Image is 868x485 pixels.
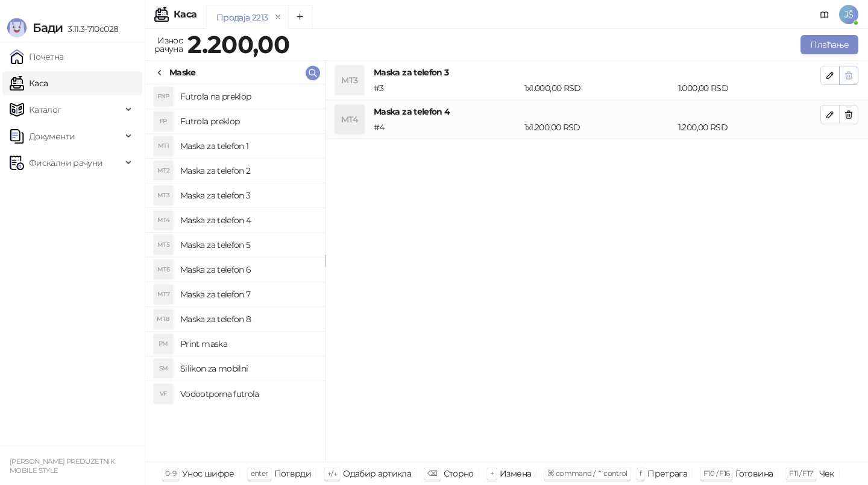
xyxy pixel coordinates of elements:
[165,469,176,478] span: 0-9
[374,66,820,79] h4: Maska za telefon 3
[29,124,75,148] span: Документи
[216,11,268,24] div: Продаја 2213
[490,469,494,478] span: +
[371,81,522,95] div: # 3
[251,469,268,478] span: enter
[154,161,173,180] div: MT2
[63,24,118,34] span: 3.11.3-710c028
[145,84,325,461] div: grid
[180,136,315,156] h4: Maska za telefon 1
[427,469,437,478] span: ⌫
[180,161,315,180] h4: Maska za telefon 2
[180,211,315,230] h4: Maska za telefon 4
[335,105,364,134] div: MT4
[547,469,627,478] span: ⌘ command / ⌃ control
[187,30,289,59] strong: 2.200,00
[154,359,173,378] div: SM
[169,66,196,79] div: Maske
[180,384,315,404] h4: Vodootporna futrola
[154,136,173,156] div: MT1
[29,151,102,175] span: Фискални рачуни
[154,285,173,304] div: MT7
[270,12,286,22] button: remove
[10,71,48,95] a: Каса
[180,285,315,304] h4: Maska za telefon 7
[180,309,315,329] h4: Maska za telefon 8
[800,35,858,54] button: Плаћање
[154,87,173,106] div: FNP
[154,235,173,255] div: MT5
[839,5,858,24] span: JŠ
[647,466,687,481] div: Претрага
[154,260,173,279] div: MT6
[10,45,64,69] a: Почетна
[335,66,364,95] div: MT3
[500,466,531,481] div: Измена
[154,211,173,230] div: MT4
[180,186,315,205] h4: Maska za telefon 3
[288,5,312,29] button: Add tab
[371,121,522,134] div: # 4
[640,469,641,478] span: f
[819,466,834,481] div: Чек
[180,112,315,131] h4: Futrola preklop
[343,466,411,481] div: Одабир артикла
[10,457,115,475] small: [PERSON_NAME] PREDUZETNIK MOBILE STYLE
[676,121,823,134] div: 1.200,00 RSD
[735,466,773,481] div: Готовина
[180,359,315,378] h4: Silikon za mobilni
[154,309,173,329] div: MT8
[180,235,315,255] h4: Maska za telefon 5
[522,81,676,95] div: 1 x 1.000,00 RSD
[152,33,185,57] div: Износ рачуна
[154,384,173,404] div: VF
[154,112,173,131] div: FP
[676,81,823,95] div: 1.000,00 RSD
[522,121,676,134] div: 1 x 1.200,00 RSD
[182,466,234,481] div: Унос шифре
[154,334,173,353] div: PM
[444,466,474,481] div: Сторно
[180,260,315,279] h4: Maska za telefon 6
[815,5,834,24] a: Документација
[703,469,729,478] span: F10 / F16
[327,469,337,478] span: ↑/↓
[154,186,173,205] div: MT3
[174,10,197,19] div: Каса
[29,98,61,122] span: Каталог
[274,466,312,481] div: Потврди
[33,21,63,35] span: Бади
[180,87,315,106] h4: Futrola na preklop
[374,105,820,118] h4: Maska za telefon 4
[180,334,315,353] h4: Print maska
[789,469,813,478] span: F11 / F17
[7,18,27,37] img: Logo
